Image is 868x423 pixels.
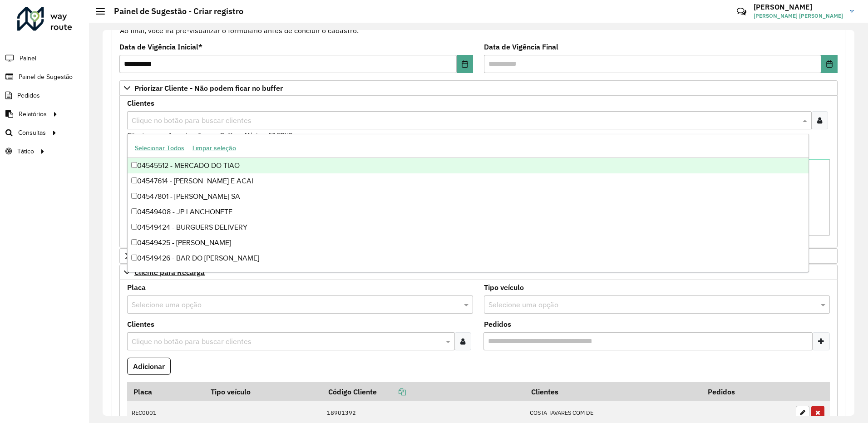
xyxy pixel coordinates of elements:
a: Cliente para Recarga [119,265,838,280]
a: Priorizar Cliente - Não podem ficar no buffer [119,80,838,96]
div: 04547801 - [PERSON_NAME] SA [128,189,809,204]
ng-dropdown-panel: Options list [127,134,809,272]
span: Tático [17,147,34,156]
label: Data de Vigência Final [484,41,558,52]
label: Data de Vigência Inicial [119,41,202,52]
div: 04547614 - [PERSON_NAME] E ACAI [128,173,809,189]
div: 04549408 - JP LANCHONETE [128,204,809,220]
small: Clientes que não podem ficar no Buffer – Máximo 50 PDVS [127,131,292,139]
div: 04549424 - BURGUERS DELIVERY [128,220,809,235]
h2: Painel de Sugestão - Criar registro [105,6,243,16]
button: Choose Date [457,55,473,73]
div: Priorizar Cliente - Não podem ficar no buffer [119,96,838,247]
label: Clientes [127,319,154,330]
span: Relatórios [19,109,47,119]
button: Choose Date [821,55,838,73]
div: 04545512 - MERCADO DO TIAO [128,158,809,173]
label: Clientes [127,98,154,108]
th: Pedidos [702,382,791,401]
span: Painel [20,54,36,63]
th: Placa [127,382,204,401]
a: Contato Rápido [732,2,751,21]
span: Consultas [18,128,46,138]
th: Clientes [525,382,701,401]
button: Selecionar Todos [131,141,188,155]
a: Preservar Cliente - Devem ficar no buffer, não roteirizar [119,248,838,264]
span: Priorizar Cliente - Não podem ficar no buffer [134,84,283,92]
label: Pedidos [484,319,511,330]
span: Painel de Sugestão [19,72,73,82]
span: Cliente para Recarga [134,269,205,276]
div: 04549425 - [PERSON_NAME] [128,235,809,251]
th: Código Cliente [322,382,525,401]
th: Tipo veículo [204,382,322,401]
div: 09503000 - JUSSARA [PERSON_NAME] 13094171648 [128,266,809,281]
span: [PERSON_NAME] [PERSON_NAME] [754,12,843,20]
button: Limpar seleção [188,141,240,155]
button: Adicionar [127,358,171,375]
label: Placa [127,282,146,293]
a: Copiar [377,387,406,396]
div: 04549426 - BAR DO [PERSON_NAME] [128,251,809,266]
label: Tipo veículo [484,282,524,293]
h3: [PERSON_NAME] [754,3,843,11]
span: Pedidos [17,91,40,100]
